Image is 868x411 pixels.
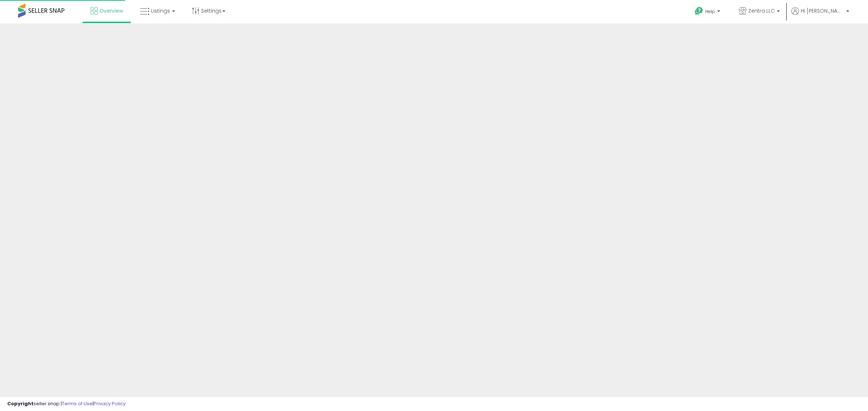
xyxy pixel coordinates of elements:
[705,8,715,14] span: Help
[151,7,170,14] span: Listings
[694,7,703,16] i: Get Help
[748,7,775,14] span: Zentra LLC
[791,7,849,23] a: Hi [PERSON_NAME]
[689,1,727,23] a: Help
[801,7,844,14] span: Hi [PERSON_NAME]
[99,7,123,14] span: Overview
